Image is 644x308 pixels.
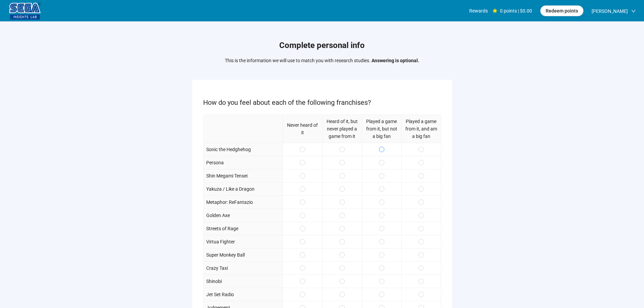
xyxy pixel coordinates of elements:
p: Sonic the Hedghehog [206,146,251,153]
span: [PERSON_NAME] [592,0,628,22]
p: This is the information we will use to match you with research studies. [225,57,419,64]
p: Persona [206,159,224,166]
p: Played a game from it, but not a big fan [365,118,399,140]
p: Streets of Rage [206,225,238,232]
p: Jet Set Radio [206,291,234,298]
p: Super Monkey Ball [206,251,245,259]
p: Never heard of it [286,121,319,136]
p: Yakuza / Like a Dragon [206,185,255,193]
p: Crazy Taxi [206,264,228,272]
p: Played a game from it, and am a big fan [404,118,438,140]
p: Shinobi [206,278,222,285]
h1: Complete personal info [225,39,419,52]
span: down [631,9,636,14]
p: Golden Axe [206,212,230,219]
p: How do you feel about each of the following franchises? [203,97,441,108]
button: Redeem points [540,5,583,16]
span: Redeem points [546,7,578,15]
span: star [493,8,497,13]
p: Metaphor: ReFantazio [206,198,253,206]
p: Virtua Fighter [206,238,235,245]
strong: Answering is optional. [372,58,419,63]
p: Shin Megami Tensei [206,172,247,180]
p: Heard of it, but never played a game from it [325,118,359,140]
